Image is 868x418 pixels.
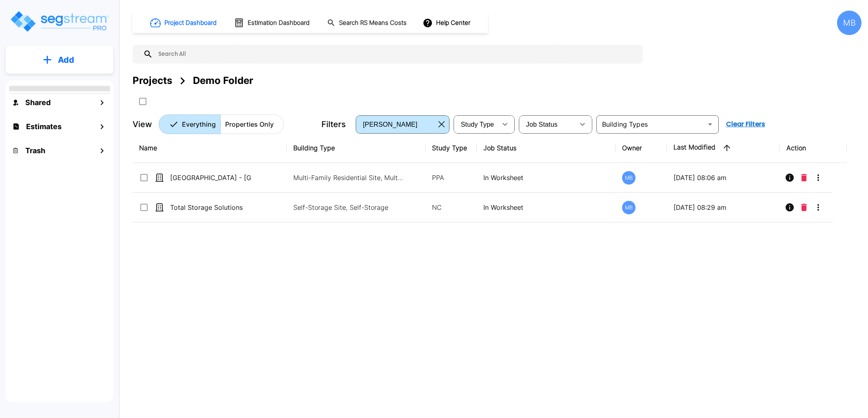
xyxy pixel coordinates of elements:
button: Info [782,199,798,216]
button: More-Options [810,199,826,216]
th: Name [133,133,287,163]
h1: Trash [25,145,45,156]
p: Add [58,54,74,66]
button: More-Options [810,169,826,186]
th: Last Modified [667,133,780,163]
span: Job Status [526,121,558,128]
button: Project Dashboard [147,14,221,32]
p: In Worksheet [483,173,609,183]
button: Everything [159,114,221,134]
p: [DATE] 08:29 am [673,202,773,212]
h1: Shared [25,97,51,108]
p: Multi-Family Residential Site, Multi-Family Residential [293,173,403,183]
div: Select [520,113,574,136]
p: Total Storage Solutions [170,202,252,212]
button: Help Center [421,15,474,31]
input: Search All [153,45,639,64]
h1: Estimation Dashboard [248,18,310,28]
div: Projects [133,73,172,88]
button: Open [704,119,716,130]
button: Estimation Dashboard [231,14,314,31]
th: Action [780,133,847,163]
div: MB [622,201,635,214]
div: Demo Folder [193,73,253,88]
button: Info [782,169,798,186]
p: Everything [182,119,216,129]
div: MB [837,11,861,35]
th: Job Status [477,133,616,163]
p: View [133,118,152,130]
input: Building Types [599,119,703,130]
p: In Worksheet [483,202,609,212]
button: SelectAll [135,93,151,110]
th: Study Type [425,133,477,163]
p: NC [432,202,470,212]
h1: Search RS Means Costs [339,18,407,28]
th: Owner [616,133,667,163]
div: Select [455,113,497,136]
button: Properties Only [220,114,284,134]
button: Clear Filters [723,116,768,132]
button: Add [6,48,113,72]
p: Filters [321,118,346,130]
p: PPA [432,173,470,183]
div: MB [622,171,635,185]
th: Building Type [287,133,425,163]
p: Self-Storage Site, Self-Storage [293,202,403,212]
div: Select [357,113,435,136]
button: Search RS Means Costs [324,15,411,31]
p: [DATE] 08:06 am [673,173,773,183]
h1: Project Dashboard [164,18,217,28]
div: Platform [159,114,284,134]
p: Properties Only [225,119,274,129]
p: [GEOGRAPHIC_DATA] - [GEOGRAPHIC_DATA] [170,173,252,183]
span: Study Type [461,121,494,128]
button: Delete [798,169,810,186]
img: Logo [9,10,109,33]
button: Delete [798,199,810,216]
h1: Estimates [26,121,62,132]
